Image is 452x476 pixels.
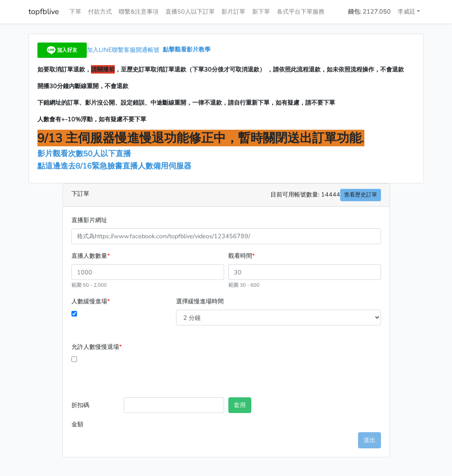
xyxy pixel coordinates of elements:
span: 目前可用帳號數量: 14444 [270,189,381,201]
input: 格式為https://www.facebook.com/topfblive/videos/123456789/ [71,228,381,244]
a: 點擊觀看影片教學 [163,46,210,54]
small: 範圍 50 - 2,000 [71,282,107,288]
span: 下錯網址的訂單、影片沒公開、設定錯誤、中途斷線重開，一律不退款，請自行重新下單，如有疑慮，請不要下單 [37,98,335,107]
a: 各式平台下單服務 [273,3,328,20]
a: 直播50人以下訂單 [162,3,218,20]
span: 人數會有+-10%浮動，如有疑慮不要下單 [37,115,146,123]
label: 折扣碼 [69,397,122,416]
a: 付款方式 [85,3,115,20]
label: 人數緩慢進場 [71,296,110,306]
input: 1000 [71,264,224,280]
a: 查看歷史訂單 [340,189,381,201]
span: 9/13 主伺服器慢進慢退功能修正中，暫時關閉送出訂單功能. [37,130,364,146]
strong: 錢包: 2127.050 [348,7,391,16]
span: 如要取消訂單退款， [37,65,91,74]
label: 金額 [69,416,122,432]
label: 選擇緩慢進場時間 [176,296,224,306]
label: 直播人數數量 [71,251,110,261]
span: 50人以下直播 [83,148,131,159]
button: 送出 [358,432,381,448]
div: 下訂單 [63,184,389,207]
span: 請關播前 [91,65,115,74]
a: 新下單 [249,3,273,20]
a: 影片觀看次數 [37,148,83,159]
a: 加入LINE聯繫客服開通帳號 [37,46,163,54]
a: 下單 [66,3,85,20]
button: 套用 [228,397,251,413]
img: 加入好友 [37,43,87,58]
input: 30 [228,264,381,280]
a: 點這邊進去8/16緊急臉書直播人數備用伺服器 [37,161,191,171]
span: ，至歷史訂單取消訂單退款（下單30分後才可取消退款） ，請依照此流程退款，如未依照流程操作，不會退款 [115,65,404,74]
label: 允許人數慢慢退場 [71,342,122,352]
a: 聯繫&注意事項 [115,3,162,20]
small: 範圍 30 - 600 [228,282,259,288]
span: 加入LINE聯繫客服開通帳號 [87,46,159,54]
a: 50人以下直播 [83,148,133,159]
label: 觀看時間 [228,251,255,261]
a: 錢包: 2127.050 [344,3,394,20]
a: 李威廷 [394,3,424,20]
a: 影片訂單 [218,3,249,20]
label: 直播影片網址 [71,215,107,225]
a: topfblive [28,3,59,20]
span: 開播30分鐘內斷線重開，不會退款 [37,82,128,90]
